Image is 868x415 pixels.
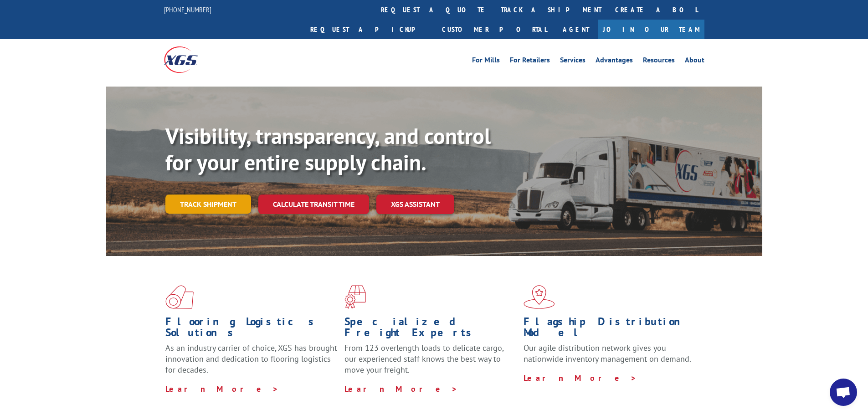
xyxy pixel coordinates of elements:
[344,285,366,309] img: xgs-icon-focused-on-flooring-red
[598,20,704,39] a: Join Our Team
[165,316,338,343] h1: Flooring Logistics Solutions
[510,56,550,67] a: For Retailers
[164,5,211,14] a: [PHONE_NUMBER]
[165,122,491,176] b: Visibility, transparency, and control for your entire supply chain.
[344,316,517,343] h1: Specialized Freight Experts
[258,195,369,214] a: Calculate transit time
[596,56,633,67] a: Advantages
[165,384,279,394] a: Learn More >
[560,56,586,67] a: Services
[344,343,517,383] p: From 123 overlength loads to delicate cargo, our experienced staff knows the best way to move you...
[524,343,691,364] span: Our agile distribution network gives you nationwide inventory management on demand.
[472,56,500,67] a: For Mills
[303,20,435,39] a: Request a pickup
[685,56,704,67] a: About
[165,343,337,375] span: As an industry carrier of choice, XGS has brought innovation and dedication to flooring logistics...
[643,56,675,67] a: Resources
[524,373,637,383] a: Learn More >
[435,20,554,39] a: Customer Portal
[376,195,454,214] a: XGS ASSISTANT
[524,285,555,309] img: xgs-icon-flagship-distribution-model-red
[830,379,857,406] a: Open chat
[165,195,251,214] a: Track shipment
[165,285,194,309] img: xgs-icon-total-supply-chain-intelligence-red
[554,20,598,39] a: Agent
[524,316,696,343] h1: Flagship Distribution Model
[344,384,458,394] a: Learn More >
